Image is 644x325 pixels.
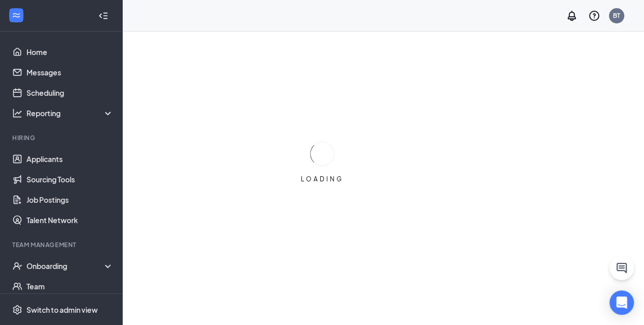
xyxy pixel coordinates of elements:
[12,305,22,315] svg: Settings
[26,276,114,296] a: Team
[609,256,634,280] button: ChatActive
[12,261,22,271] svg: UserCheck
[12,240,111,249] div: Team Management
[26,42,114,62] a: Home
[26,83,114,103] a: Scheduling
[26,169,114,189] a: Sourcing Tools
[11,10,21,20] svg: WorkstreamLogo
[609,290,634,315] div: Open Intercom Messenger
[98,11,108,21] svg: Collapse
[12,108,22,118] svg: Analysis
[588,10,600,22] svg: QuestionInfo
[297,175,348,183] div: LOADING
[12,133,111,142] div: Hiring
[26,261,105,271] div: Onboarding
[26,210,114,230] a: Talent Network
[615,262,628,274] svg: ChatActive
[26,108,114,118] div: Reporting
[26,62,114,83] a: Messages
[613,11,620,20] div: BT
[26,305,98,315] div: Switch to admin view
[26,149,114,169] a: Applicants
[26,189,114,210] a: Job Postings
[566,10,578,22] svg: Notifications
